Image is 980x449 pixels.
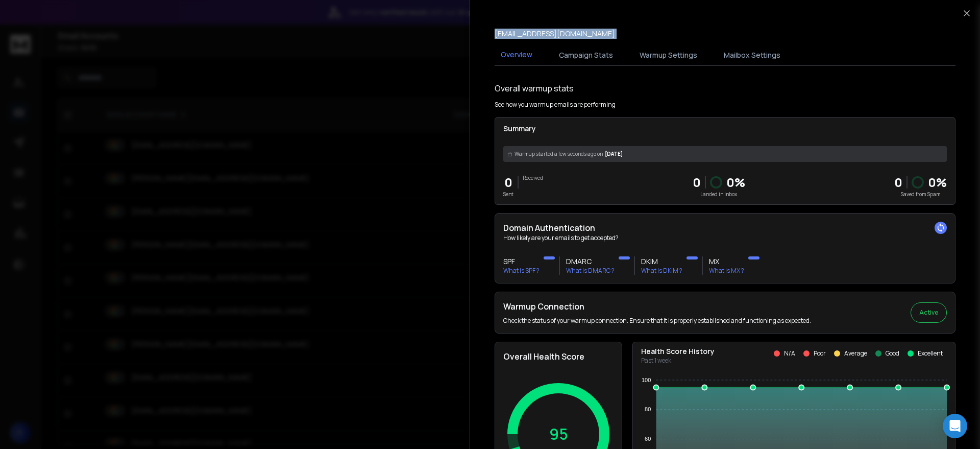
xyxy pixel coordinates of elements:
p: Landed in Inbox [693,191,745,198]
p: Poor [814,349,826,358]
button: Mailbox Settings [718,44,787,66]
p: How likely are your emails to get accepted? [503,234,947,242]
h3: SPF [503,256,540,267]
h3: MX [709,256,744,267]
p: Past 1 week [641,357,715,365]
p: Good [886,349,899,358]
p: 0 % [726,174,745,191]
h2: Domain Authentication [503,222,947,234]
button: Overview [495,43,538,67]
p: Summary [503,124,947,134]
h3: DKIM [641,256,682,267]
div: [DATE] [503,146,947,162]
p: What is DKIM ? [641,267,682,275]
p: What is DMARC ? [566,267,615,275]
p: 0 [503,174,513,191]
button: Campaign Stats [553,44,619,66]
p: 0 [693,174,701,191]
tspan: 80 [645,406,651,412]
p: See how you warmup emails are performing [495,101,616,109]
p: Saved from Spam [894,191,947,198]
span: Warmup started a few seconds ago on [514,150,603,158]
p: [EMAIL_ADDRESS][DOMAIN_NAME] [495,29,615,39]
p: Average [844,349,867,358]
div: Open Intercom Messenger [943,414,967,438]
p: Received [523,174,543,182]
p: What is MX ? [709,267,744,275]
p: N/A [784,349,795,358]
p: Check the status of your warmup connection. Ensure that it is properly established and functionin... [503,317,811,325]
h1: Overall warmup stats [495,82,574,94]
h2: Warmup Connection [503,300,811,313]
p: What is SPF ? [503,267,540,275]
p: Sent [503,191,513,198]
h2: Overall Health Score [503,350,614,363]
button: Active [911,302,947,323]
p: 95 [549,425,568,443]
tspan: 60 [645,436,651,442]
h3: DMARC [566,256,615,267]
tspan: 100 [642,377,651,383]
strong: 0 [894,174,902,191]
p: Excellent [918,349,943,358]
p: 0 % [928,174,947,191]
button: Warmup Settings [633,44,703,66]
p: Health Score History [641,346,715,357]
